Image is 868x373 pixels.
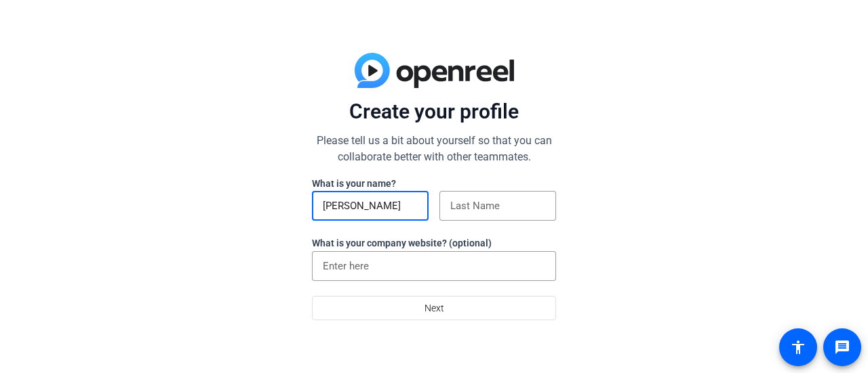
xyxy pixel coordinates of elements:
img: blue-gradient.svg [355,53,514,88]
mat-icon: message [834,339,850,355]
input: Enter here [323,258,545,274]
button: Next [312,296,556,320]
p: Please tell us a bit about yourself so that you can collaborate better with other teammates. [312,133,556,165]
p: Create your profile [312,99,556,125]
input: First Name [323,198,418,214]
input: Last Name [450,198,545,214]
mat-icon: accessibility [790,339,806,355]
label: What is your company website? (optional) [312,238,492,248]
span: Next [425,295,444,321]
label: What is your name? [312,178,396,189]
